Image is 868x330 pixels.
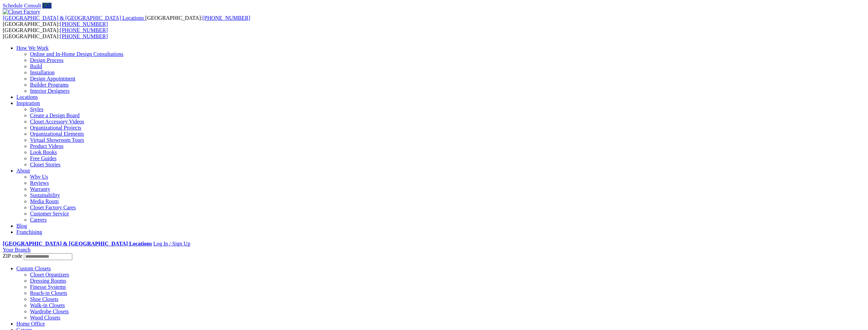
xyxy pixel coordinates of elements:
[30,155,57,161] a: Free Guides
[16,223,27,229] a: Blog
[30,290,67,296] a: Reach-in Closets
[30,125,81,131] a: Organizational Projects
[3,3,41,9] a: Schedule Consult
[30,131,84,137] a: Organizational Elements
[30,180,49,186] a: Reviews
[30,205,76,210] a: Closet Factory Cares
[16,94,38,100] a: Locations
[3,253,23,259] span: ZIP code
[30,57,63,63] a: Design Process
[202,15,250,21] a: [PHONE_NUMBER]
[16,266,51,271] a: Custom Closets
[3,15,250,27] span: [GEOGRAPHIC_DATA]: [GEOGRAPHIC_DATA]:
[30,143,63,149] a: Product Videos
[30,296,58,302] a: Shoe Closets
[16,229,42,235] a: Franchising
[30,284,66,290] a: Finesse Systems
[30,186,50,192] a: Warranty
[30,174,48,180] a: Why Us
[16,45,49,51] a: How We Work
[16,100,40,106] a: Inspiration
[3,15,144,21] span: [GEOGRAPHIC_DATA] & [GEOGRAPHIC_DATA] Locations
[30,63,42,69] a: Build
[30,51,123,57] a: Online and In-Home Design Consultations
[3,15,145,21] a: [GEOGRAPHIC_DATA] & [GEOGRAPHIC_DATA] Locations
[30,302,65,308] a: Walk-in Closets
[60,33,108,39] a: [PHONE_NUMBER]
[30,106,43,112] a: Styles
[60,27,108,33] a: [PHONE_NUMBER]
[30,162,60,167] a: Closet Stories
[30,217,47,223] a: Careers
[30,309,69,314] a: Wardrobe Closets
[16,168,30,174] a: About
[30,119,84,124] a: Closet Accessory Videos
[30,192,60,198] a: Sustainability
[3,27,108,39] span: [GEOGRAPHIC_DATA]: [GEOGRAPHIC_DATA]:
[30,70,55,75] a: Installation
[30,272,69,277] a: Closet Organizers
[153,241,190,246] a: Log In / Sign Up
[3,241,152,246] a: [GEOGRAPHIC_DATA] & [GEOGRAPHIC_DATA] Locations
[30,149,57,155] a: Look Books
[42,3,52,9] a: Call
[30,315,60,320] a: Wood Closets
[30,88,70,94] a: Interior Designers
[30,76,75,81] a: Design Appointment
[30,278,66,284] a: Dressing Rooms
[60,21,108,27] a: [PHONE_NUMBER]
[30,112,79,118] a: Create a Design Board
[30,198,59,204] a: Media Room
[16,321,45,327] a: Home Office
[3,247,30,253] a: Your Branch
[30,137,84,143] a: Virtual Showroom Tours
[30,211,69,216] a: Customer Service
[30,82,69,88] a: Builder Programs
[24,253,72,260] input: Enter your Zip code
[3,9,40,15] img: Closet Factory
